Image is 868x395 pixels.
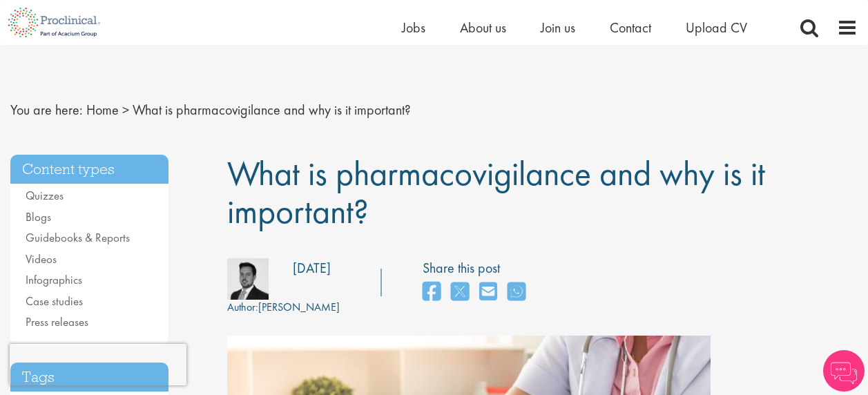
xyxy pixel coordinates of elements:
a: Blogs [26,209,51,224]
span: What is pharmacovigilance and why is it important? [227,151,765,233]
a: Press releases [26,314,88,329]
img: 5e1a95ea-d6c7-48fb-5060-08d5c217fec2 [227,258,269,300]
div: [DATE] [293,258,331,278]
span: Author: [227,300,258,314]
a: Guidebooks & Reports [26,230,130,245]
a: breadcrumb link [86,101,119,119]
a: share on facebook [423,278,441,307]
a: Case studies [26,293,83,309]
a: Jobs [402,19,425,37]
a: Infographics [26,272,82,287]
a: Videos [26,251,57,267]
iframe: reCAPTCHA [10,344,186,385]
img: Chatbot [823,350,865,392]
div: [PERSON_NAME] [227,300,340,316]
a: Contact [610,19,651,37]
a: share on whats app [508,278,525,307]
span: What is pharmacovigilance and why is it important? [133,101,411,119]
a: share on email [479,278,497,307]
a: Upload CV [686,19,747,37]
span: You are here: [10,101,83,119]
a: About us [460,19,506,37]
label: Share this post [423,258,532,278]
h3: Content types [10,155,168,184]
span: > [122,101,129,119]
a: Join us [541,19,575,37]
a: Quizzes [26,188,64,203]
a: share on twitter [451,278,469,307]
